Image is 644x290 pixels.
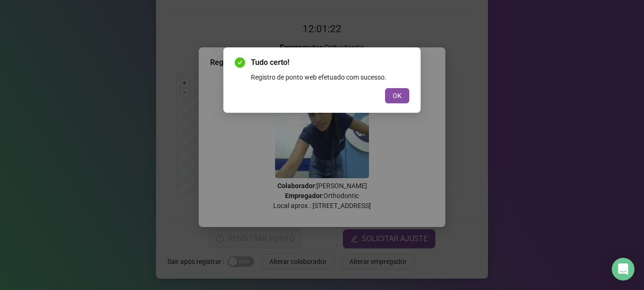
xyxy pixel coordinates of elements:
div: Registro de ponto web efetuado com sucesso. [251,72,409,82]
span: Tudo certo! [251,57,409,68]
button: OK [385,88,409,103]
span: OK [393,91,402,101]
div: Open Intercom Messenger [612,258,635,281]
span: check-circle [235,57,245,68]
